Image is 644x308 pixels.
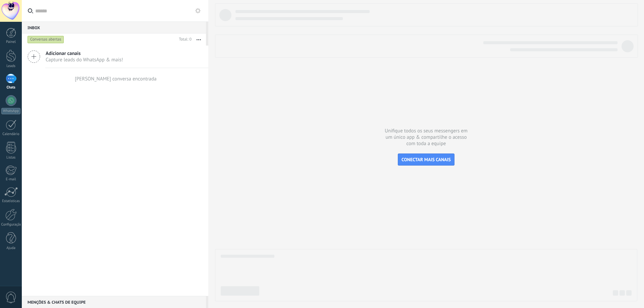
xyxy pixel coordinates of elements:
[1,85,21,90] div: Chats
[75,76,157,82] div: [PERSON_NAME] conversa encontrada
[22,296,206,308] div: Menções & Chats de equipe
[1,132,21,136] div: Calendário
[1,223,21,227] div: Configurações
[398,153,454,166] button: CONECTAR MAIS CANAIS
[1,156,21,160] div: Listas
[1,199,21,203] div: Estatísticas
[1,246,21,250] div: Ajuda
[176,36,192,43] div: Total: 0
[1,108,20,114] div: WhatsApp
[28,36,64,44] div: Conversas abertas
[1,64,21,68] div: Leads
[401,157,451,163] span: CONECTAR MAIS CANAIS
[22,21,206,34] div: Inbox
[1,40,21,44] div: Painel
[1,177,21,182] div: E-mail
[46,50,123,57] span: Adicionar canais
[46,57,123,63] span: Capture leads do WhatsApp & mais!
